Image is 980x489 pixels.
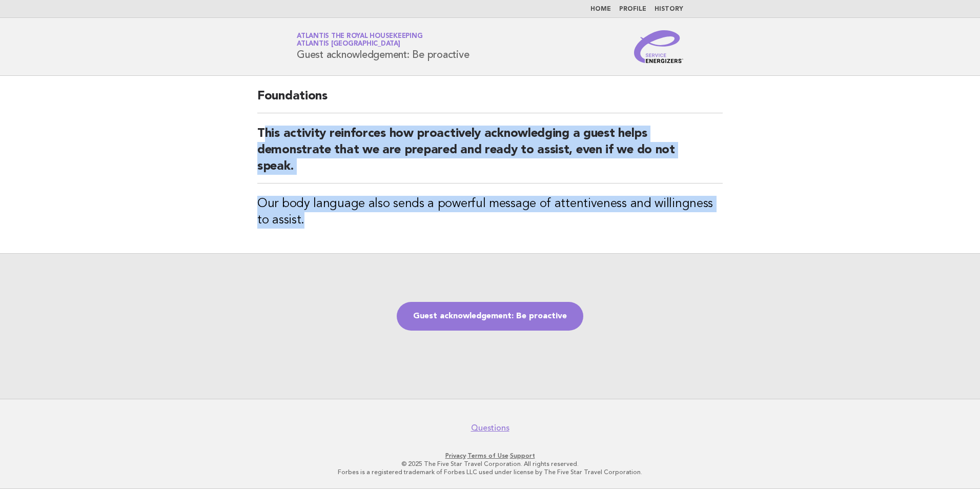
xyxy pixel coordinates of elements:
a: History [655,6,683,12]
h3: Our body language also sends a powerful message of attentiveness and willingness to assist. [257,196,723,229]
h2: Foundations [257,88,723,113]
img: Service Energizers [634,30,683,63]
a: Guest acknowledgement: Be proactive [397,302,583,331]
a: Privacy [445,452,466,459]
a: Terms of Use [467,452,508,459]
a: Support [510,452,535,459]
p: · · [176,452,804,460]
p: Forbes is a registered trademark of Forbes LLC used under license by The Five Star Travel Corpora... [176,468,804,476]
a: Atlantis the Royal HousekeepingAtlantis [GEOGRAPHIC_DATA] [297,33,422,47]
h2: This activity reinforces how proactively acknowledging a guest helps demonstrate that we are prep... [257,126,723,184]
h1: Guest acknowledgement: Be proactive [297,33,469,60]
a: Profile [619,6,646,12]
p: © 2025 The Five Star Travel Corporation. All rights reserved. [176,460,804,468]
span: Atlantis [GEOGRAPHIC_DATA] [297,41,400,48]
a: Home [590,6,611,12]
a: Questions [471,423,509,433]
